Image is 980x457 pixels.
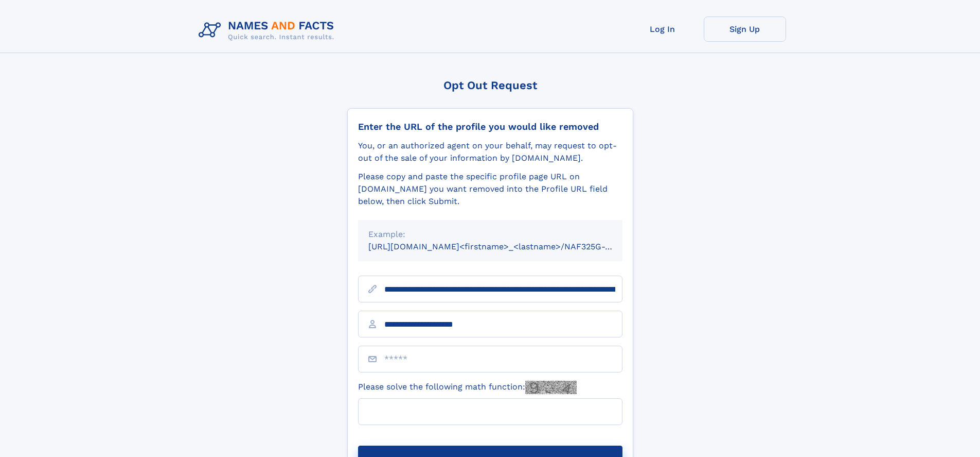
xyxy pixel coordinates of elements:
[358,121,622,132] div: Enter the URL of the profile you would like removed
[358,171,622,208] div: Please copy and paste the specific profile page URL on [DOMAIN_NAME] you want removed into the Pr...
[621,16,704,42] a: Log In
[194,16,343,44] img: Logo Names and Facts
[358,140,622,164] div: You, or an authorized agent on your behalf, may request to opt-out of the sale of your informatio...
[347,79,633,92] div: Opt Out Request
[368,242,642,251] small: [URL][DOMAIN_NAME]<firstname>_<lastname>/NAF325G-xxxxxxxx
[704,16,786,42] a: Sign Up
[358,381,577,394] label: Please solve the following math function:
[368,228,612,241] div: Example:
